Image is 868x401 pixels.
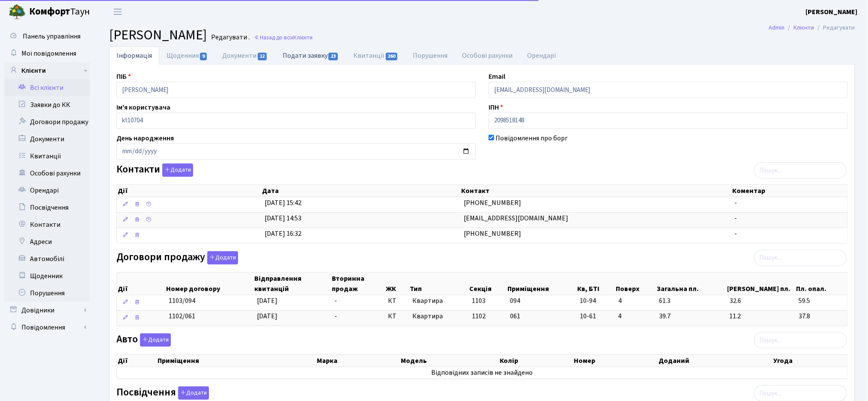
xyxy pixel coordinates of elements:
[109,25,207,45] span: [PERSON_NAME]
[495,133,568,143] label: Повідомлення про борг
[169,312,195,321] span: 1102/061
[117,355,157,367] th: Дії
[580,312,611,321] span: 10-61
[209,33,250,42] small: Редагувати .
[176,385,209,400] a: Додати
[157,355,316,367] th: Приміщення
[258,53,267,60] span: 12
[116,386,209,400] label: Посвідчення
[580,296,611,306] span: 10-94
[140,333,171,347] button: Авто
[507,273,577,295] th: Приміщення
[162,163,193,177] button: Контакти
[4,285,90,302] a: Порушення
[754,332,847,348] input: Пошук...
[386,53,398,60] span: 260
[257,296,277,306] span: [DATE]
[116,71,131,82] label: ПІБ
[4,148,90,165] a: Квитанції
[331,273,385,295] th: Вторинна продаж
[730,296,792,306] span: 32.6
[265,214,301,223] span: [DATE] 14:53
[29,5,70,18] b: Комфорт
[659,296,723,306] span: 61.3
[754,250,847,266] input: Пошук...
[794,23,814,32] a: Клієнти
[169,296,195,306] span: 1103/094
[489,102,503,113] label: ІПН
[464,198,521,208] span: [PHONE_NUMBER]
[406,47,455,65] a: Порушення
[806,7,858,17] b: [PERSON_NAME]
[117,273,165,295] th: Дії
[159,47,215,65] a: Щоденник
[160,162,193,177] a: Додати
[730,312,792,321] span: 11.2
[499,355,573,367] th: Колір
[207,251,238,264] button: Договори продажу
[293,33,313,42] span: Клієнти
[388,312,406,321] span: КТ
[23,32,81,41] span: Панель управління
[4,250,90,267] a: Автомобілі
[117,185,262,197] th: Дії
[754,162,847,178] input: Пошук...
[4,319,90,336] a: Повідомлення
[409,273,468,295] th: Тип
[9,3,26,21] img: logo.png
[658,355,773,367] th: Доданий
[806,7,858,17] a: [PERSON_NAME]
[4,45,90,62] a: Мої повідомлення
[334,296,337,306] span: -
[4,302,90,319] a: Довідники
[4,113,90,131] a: Договори продажу
[116,133,174,143] label: День народження
[116,333,171,347] label: Авто
[796,273,848,295] th: Пл. опал.
[4,96,90,113] a: Заявки до КК
[109,47,159,65] a: Інформація
[412,296,465,306] span: Квартира
[799,296,844,306] span: 59.5
[116,102,170,113] label: Ім'я користувача
[735,214,737,223] span: -
[254,273,331,295] th: Відправлення квитанцій
[4,267,90,285] a: Щоденник
[615,273,656,295] th: Поверх
[4,62,90,79] a: Клієнти
[4,28,90,45] a: Панель управління
[472,312,486,321] span: 1102
[4,199,90,216] a: Посвідчення
[4,216,90,233] a: Контакти
[4,79,90,96] a: Всі клієнти
[262,185,461,197] th: Дата
[659,312,723,321] span: 39.7
[29,5,90,19] span: Таун
[178,386,209,400] button: Посвідчення
[656,273,726,295] th: Загальна пл.
[117,367,847,379] td: Відповідних записів не знайдено
[385,273,409,295] th: ЖК
[254,33,313,42] a: Назад до всіхКлієнти
[461,185,732,197] th: Контакт
[165,273,254,295] th: Номер договору
[275,47,346,64] a: Подати заявку
[510,312,520,321] span: 061
[773,355,847,367] th: Угода
[573,355,658,367] th: Номер
[4,233,90,250] a: Адреси
[265,229,301,238] span: [DATE] 16:32
[489,71,505,82] label: Email
[814,23,855,33] li: Редагувати
[756,19,868,37] nav: breadcrumb
[769,23,785,32] a: Admin
[455,47,520,65] a: Особові рахунки
[735,229,737,238] span: -
[4,165,90,182] a: Особові рахунки
[510,296,520,306] span: 094
[215,47,275,65] a: Документи
[520,47,564,65] a: Орендарі
[472,296,486,306] span: 1103
[799,312,844,321] span: 37.8
[468,273,507,295] th: Секція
